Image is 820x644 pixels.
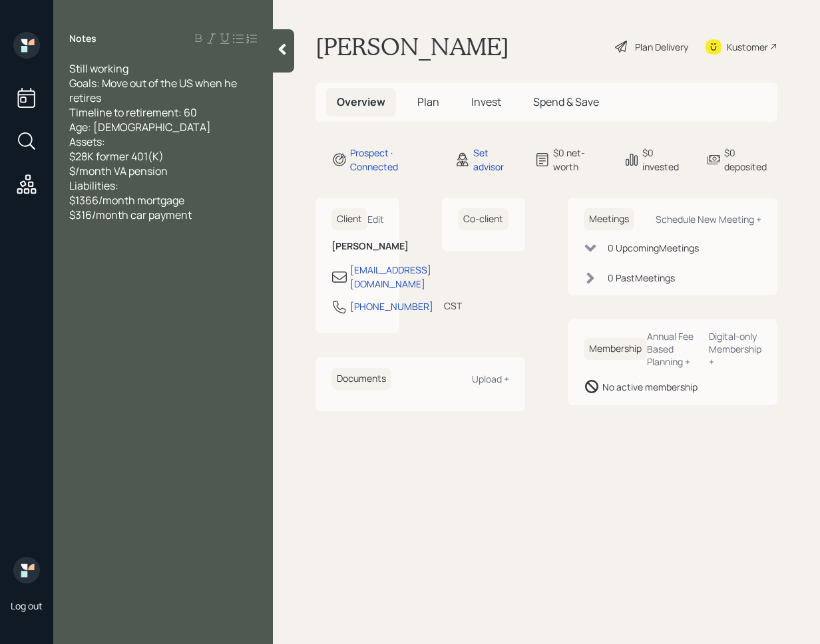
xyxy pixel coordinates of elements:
[69,76,239,105] span: Goals: Move out of the US when he retires
[584,208,634,230] h6: Meetings
[69,164,168,178] span: $/month VA pension
[331,241,383,252] h6: [PERSON_NAME]
[69,134,105,149] span: Assets:
[471,94,501,109] span: Invest
[69,208,192,222] span: $316/month car payment
[584,338,647,360] h6: Membership
[11,599,43,612] div: Log out
[472,373,509,385] div: Upload +
[69,105,197,120] span: Timeline to retirement: 60
[473,146,518,174] div: Set advisor
[553,146,608,174] div: $0 net-worth
[367,213,384,226] div: Edit
[608,271,675,285] div: 0 Past Meeting s
[69,149,164,164] span: $28K former 401(K)
[13,557,40,583] img: retirable_logo.png
[69,120,211,134] span: Age: [DEMOGRAPHIC_DATA]
[69,61,128,76] span: Still working
[315,32,509,61] h1: [PERSON_NAME]
[724,146,777,174] div: $0 deposited
[69,32,97,45] label: Notes
[417,94,439,109] span: Plan
[642,146,690,174] div: $0 invested
[337,94,385,109] span: Overview
[656,213,761,226] div: Schedule New Meeting +
[727,40,768,54] div: Kustomer
[458,208,509,230] h6: Co-client
[608,241,699,255] div: 0 Upcoming Meeting s
[647,330,698,368] div: Annual Fee Based Planning +
[350,146,439,174] div: Prospect · Connected
[69,193,184,208] span: $1366/month mortgage
[602,380,698,394] div: No active membership
[350,299,433,313] div: [PHONE_NUMBER]
[635,40,688,54] div: Plan Delivery
[331,368,391,390] h6: Documents
[709,330,761,368] div: Digital-only Membership +
[331,208,367,230] h6: Client
[350,263,431,291] div: [EMAIL_ADDRESS][DOMAIN_NAME]
[533,94,599,109] span: Spend & Save
[69,178,118,193] span: Liabilities:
